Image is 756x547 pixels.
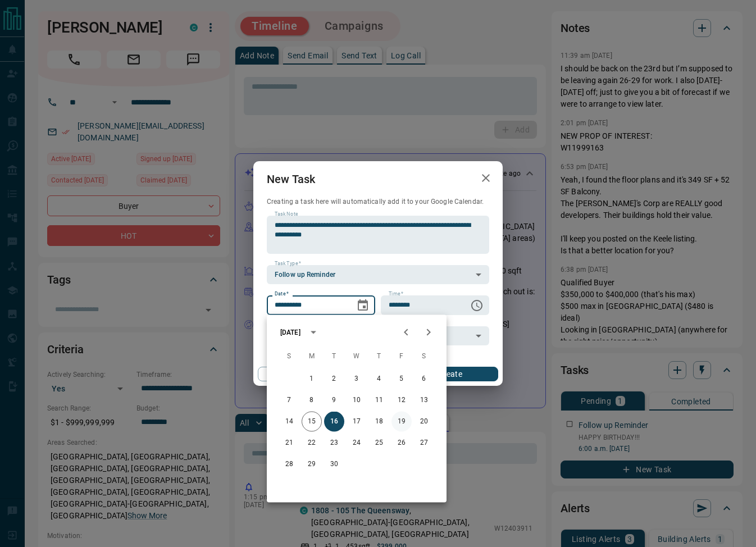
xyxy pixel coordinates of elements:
button: 6 [414,369,434,389]
label: Time [389,290,403,298]
button: 19 [391,412,412,432]
div: Follow up Reminder [267,265,489,284]
button: 5 [391,369,412,389]
button: 15 [302,412,322,432]
button: 24 [347,433,367,453]
button: 23 [324,433,344,453]
button: Previous month [395,321,417,344]
button: 8 [302,390,322,411]
button: 9 [324,390,344,411]
span: Tuesday [324,345,344,368]
button: 25 [369,433,389,453]
button: 1 [302,369,322,389]
button: Choose date, selected date is Sep 16, 2025 [352,294,374,317]
span: Sunday [279,345,299,368]
button: 18 [369,412,389,432]
button: 27 [414,433,434,453]
button: 14 [279,412,299,432]
button: 7 [279,390,299,411]
button: 30 [324,454,344,475]
button: Create [402,367,498,381]
button: Cancel [258,367,354,381]
button: 4 [369,369,389,389]
button: 21 [279,433,299,453]
button: 20 [414,412,434,432]
label: Date [275,290,289,298]
button: Next month [417,321,440,344]
button: 12 [391,390,412,411]
button: 11 [369,390,389,411]
span: Thursday [369,345,389,368]
span: Monday [302,345,322,368]
button: 16 [324,412,344,432]
span: Friday [391,345,412,368]
button: calendar view is open, switch to year view [304,323,323,342]
div: [DATE] [280,327,300,338]
button: 10 [347,390,367,411]
span: Saturday [414,345,434,368]
label: Task Note [275,211,298,218]
button: 3 [347,369,367,389]
button: 28 [279,454,299,475]
button: 26 [391,433,412,453]
span: Wednesday [347,345,367,368]
h2: New Task [253,161,329,197]
button: 22 [302,433,322,453]
button: 13 [414,390,434,411]
button: Choose time, selected time is 6:00 AM [466,294,488,317]
label: Task Type [275,260,301,267]
button: 2 [324,369,344,389]
button: 29 [302,454,322,475]
button: 17 [347,412,367,432]
p: Creating a task here will automatically add it to your Google Calendar. [267,197,489,207]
